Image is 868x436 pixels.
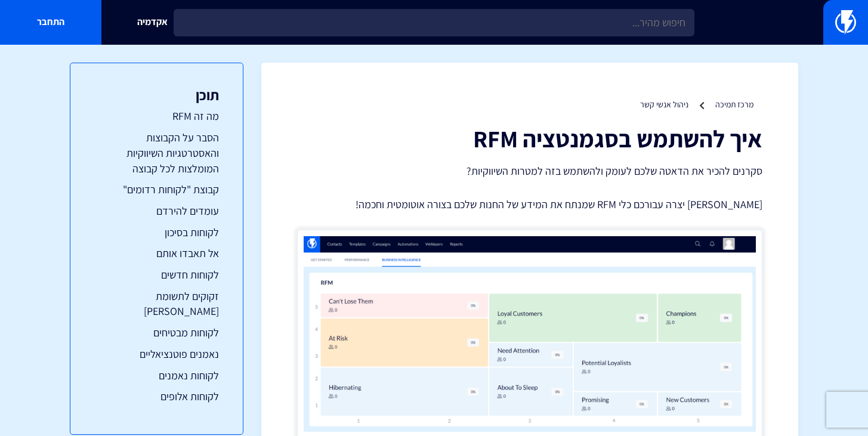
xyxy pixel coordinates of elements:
[94,182,219,197] a: קבוצת "לקוחות רדומים"
[174,9,694,36] input: חיפוש מהיר...
[297,125,762,151] h1: איך להשתמש בסגמנטציה RFM
[94,109,219,124] a: מה זה RFM
[94,225,219,240] a: לקוחות בסיכון
[94,130,219,176] a: הסבר על הקבוצות והאסטרטגיות השיווקיות המומלצות לכל קבוצה
[94,267,219,283] a: לקוחות חדשים
[94,87,219,103] h3: תוכן
[640,99,688,110] a: ניהול אנשי קשר
[94,203,219,219] a: עומדים להירדם
[94,347,219,362] a: נאמנים פוטנציאליים
[94,246,219,261] a: אל תאבדו אותם
[94,289,219,319] a: זקוקים לתשומת [PERSON_NAME]
[297,163,762,179] p: סקרנים להכיר את הדאטה שלכם לעומק ולהשתמש בזה למטרות השיווקיות?
[297,197,762,212] p: [PERSON_NAME] יצרה עבורכם כלי RFM שמנתח את המידע של החנות שלכם בצורה אוטומטית וחכמה!
[715,99,753,110] a: מרכז תמיכה
[94,325,219,341] a: לקוחות מבטיחים
[94,368,219,384] a: לקוחות נאמנים
[94,389,219,404] a: לקוחות אלופים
